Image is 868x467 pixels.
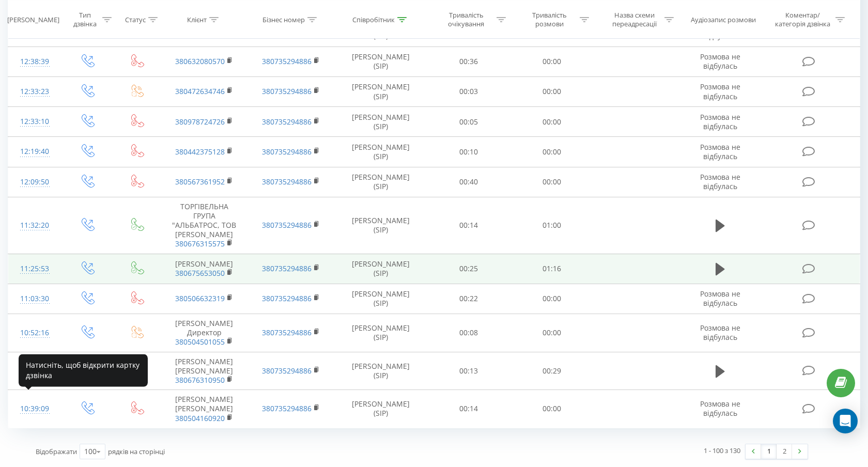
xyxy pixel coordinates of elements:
[700,52,740,71] span: Розмова не відбулась
[108,447,165,456] span: рядків на сторінці
[510,284,594,314] td: 00:00
[761,444,777,459] a: 1
[262,177,312,186] a: 380735294886
[607,11,662,28] div: Назва схеми переадресації
[700,289,740,308] span: Розмова не відбулась
[19,399,51,419] div: 10:39:09
[427,167,510,197] td: 00:40
[777,444,792,459] a: 2
[161,390,247,428] td: [PERSON_NAME] [PERSON_NAME]
[334,390,427,428] td: [PERSON_NAME] (SIP)
[175,375,225,385] a: 380676310950
[19,172,51,192] div: 12:09:50
[187,15,207,24] div: Клієнт
[700,142,740,161] span: Розмова не відбулась
[161,314,247,352] td: [PERSON_NAME] Директор
[161,352,247,390] td: [PERSON_NAME] [PERSON_NAME]
[19,289,51,309] div: 11:03:30
[19,259,51,279] div: 11:25:53
[510,167,594,197] td: 00:00
[175,413,225,423] a: 380504160920
[427,197,510,254] td: 00:14
[262,147,312,157] a: 380735294886
[334,46,427,76] td: [PERSON_NAME] (SIP)
[175,86,225,96] a: 380472634746
[510,46,594,76] td: 00:00
[700,399,740,418] span: Розмова не відбулась
[19,52,51,72] div: 12:38:39
[19,354,148,386] div: Натисніть, щоб відкрити картку дзвінка
[691,15,756,24] div: Аудіозапис розмови
[334,284,427,314] td: [PERSON_NAME] (SIP)
[175,337,225,347] a: 380504501055
[510,76,594,106] td: 00:00
[700,172,740,191] span: Розмова не відбулась
[427,314,510,352] td: 00:08
[175,268,225,278] a: 380675653050
[700,112,740,131] span: Розмова не відбулась
[522,11,577,28] div: Тривалість розмови
[262,328,312,337] a: 380735294886
[36,447,77,456] span: Відображати
[334,137,427,167] td: [PERSON_NAME] (SIP)
[427,46,510,76] td: 00:36
[427,76,510,106] td: 00:03
[262,220,312,230] a: 380735294886
[510,314,594,352] td: 00:00
[772,11,833,28] div: Коментар/категорія дзвінка
[510,107,594,137] td: 00:00
[262,263,312,273] a: 380735294886
[427,254,510,284] td: 00:25
[833,409,858,433] div: Open Intercom Messenger
[7,15,59,24] div: [PERSON_NAME]
[262,86,312,96] a: 380735294886
[704,445,740,456] div: 1 - 100 з 130
[262,15,305,24] div: Бізнес номер
[262,117,312,127] a: 380735294886
[175,56,225,66] a: 380632080570
[175,147,225,157] a: 380442375128
[427,107,510,137] td: 00:05
[175,293,225,303] a: 380506632319
[700,82,740,101] span: Розмова не відбулась
[510,254,594,284] td: 01:16
[70,11,100,28] div: Тип дзвінка
[334,76,427,106] td: [PERSON_NAME] (SIP)
[19,82,51,102] div: 12:33:23
[700,323,740,342] span: Розмова не відбулась
[427,390,510,428] td: 00:14
[19,112,51,132] div: 12:33:10
[334,254,427,284] td: [PERSON_NAME] (SIP)
[175,239,225,248] a: 380676315575
[334,197,427,254] td: [PERSON_NAME] (SIP)
[262,403,312,413] a: 380735294886
[161,254,247,284] td: [PERSON_NAME]
[427,284,510,314] td: 00:22
[262,366,312,376] a: 380735294886
[334,314,427,352] td: [PERSON_NAME] (SIP)
[427,352,510,390] td: 00:13
[262,293,312,303] a: 380735294886
[19,142,51,162] div: 12:19:40
[352,15,395,24] div: Співробітник
[510,390,594,428] td: 00:00
[510,352,594,390] td: 00:29
[510,197,594,254] td: 01:00
[19,215,51,236] div: 11:32:20
[334,107,427,137] td: [PERSON_NAME] (SIP)
[125,15,146,24] div: Статус
[19,323,51,343] div: 10:52:16
[84,446,97,457] div: 100
[262,56,312,66] a: 380735294886
[334,352,427,390] td: [PERSON_NAME] (SIP)
[175,117,225,127] a: 380978724726
[175,177,225,186] a: 380567361952
[439,11,494,28] div: Тривалість очікування
[510,137,594,167] td: 00:00
[427,137,510,167] td: 00:10
[334,167,427,197] td: [PERSON_NAME] (SIP)
[161,197,247,254] td: ТОРГІВЕЛЬНА ГРУПА "АЛЬБАТРОС, ТОВ [PERSON_NAME]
